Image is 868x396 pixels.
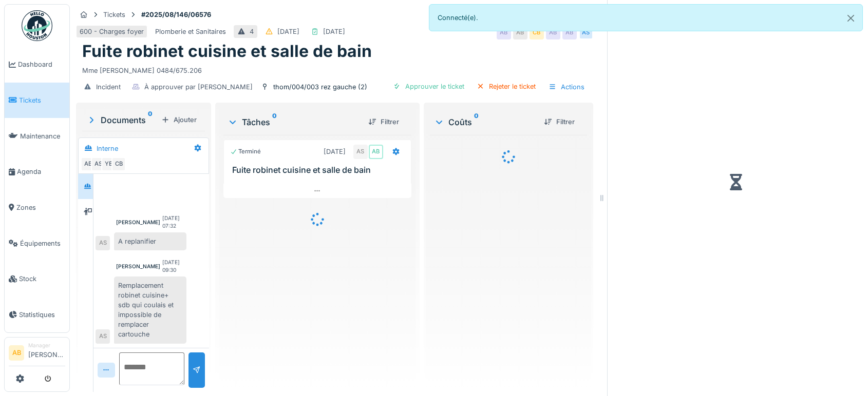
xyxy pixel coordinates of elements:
[9,345,24,361] li: AB
[162,214,186,230] div: [DATE] 07:32
[5,190,69,226] a: Zones
[28,342,65,349] div: Manager
[19,95,65,105] span: Tickets
[5,118,69,154] a: Maintenance
[5,47,69,83] a: Dashboard
[116,263,160,270] div: [PERSON_NAME]
[5,83,69,118] a: Tickets
[540,115,579,129] div: Filtrer
[273,82,367,92] div: thom/004/003 rez gauche (2)
[162,259,186,274] div: [DATE] 09:30
[82,62,587,75] div: Mme [PERSON_NAME] 0484/675.206
[5,297,69,333] a: Statistiques
[250,27,254,36] div: 4
[544,80,589,94] div: Actions
[389,80,468,93] div: Approuver le ticket
[272,116,277,128] sup: 0
[17,167,65,176] span: Agenda
[116,219,160,226] div: [PERSON_NAME]
[96,329,110,344] div: AS
[155,27,226,36] div: Plomberie et Sanitaires
[530,25,544,39] div: CB
[497,25,511,39] div: AB
[579,25,593,39] div: AS
[28,342,65,364] li: [PERSON_NAME]
[228,116,360,128] div: Tâches
[96,236,110,250] div: AS
[364,115,403,129] div: Filtrer
[144,82,253,92] div: À approuver par [PERSON_NAME]
[86,114,157,126] div: Documents
[474,116,479,128] sup: 0
[473,80,540,93] div: Rejeter le ticket
[114,232,186,250] div: A replanifier
[137,10,215,19] strong: #2025/08/146/06576
[513,25,527,39] div: AB
[546,25,560,39] div: AB
[369,145,383,159] div: AB
[82,42,372,61] h1: Fuite robinet cuisine et salle de bain
[19,310,65,320] span: Statistiques
[839,5,862,32] button: Close
[16,203,65,212] span: Zones
[277,27,299,36] div: [DATE]
[111,157,126,171] div: CB
[230,147,261,156] div: Terminé
[81,157,95,171] div: AB
[5,154,69,190] a: Agenda
[562,25,577,39] div: AB
[114,276,186,344] div: Remplacement robinet cuisine+ sdb qui coulais et impossible de remplacer cartouche
[5,261,69,297] a: Stock
[20,131,65,141] span: Maintenance
[19,274,65,284] span: Stock
[20,239,65,248] span: Équipements
[5,225,69,261] a: Équipements
[91,157,105,171] div: AS
[9,342,65,366] a: AB Manager[PERSON_NAME]
[353,145,368,159] div: AS
[429,4,863,31] div: Connecté(e).
[97,144,118,153] div: Interne
[103,10,125,19] div: Tickets
[101,157,116,171] div: YE
[232,165,407,175] h3: Fuite robinet cuisine et salle de bain
[323,27,345,36] div: [DATE]
[96,82,121,92] div: Incident
[157,113,201,127] div: Ajouter
[22,10,52,41] img: Badge_color-CXgf-gQk.svg
[148,114,153,126] sup: 0
[324,147,346,156] div: [DATE]
[80,27,144,36] div: 600 - Charges foyer
[434,116,536,128] div: Coûts
[18,60,65,69] span: Dashboard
